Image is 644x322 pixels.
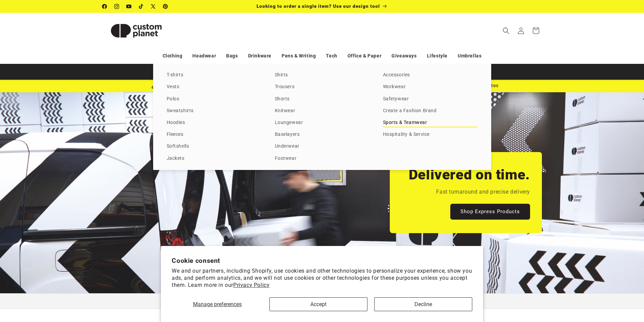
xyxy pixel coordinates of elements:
p: Fast turnaround and precise delivery [436,187,530,197]
a: Softshells [167,142,261,151]
a: Loungewear [275,118,369,127]
a: Office & Paper [348,50,381,62]
a: Underwear [275,142,369,151]
a: Fleeces [167,130,261,139]
a: Create a Fashion Brand [383,106,478,116]
a: Lifestyle [427,50,448,62]
a: Bags [226,50,238,62]
a: Umbrellas [458,50,481,62]
a: Polos [167,95,261,104]
a: Hospitality & Service [383,130,478,139]
span: Looking to order a single item? Use our design tool [257,3,380,9]
button: Manage preferences [172,297,263,311]
a: Baselayers [275,130,369,139]
a: Drinkware [248,50,271,62]
iframe: Chat Widget [531,249,644,322]
a: Pens & Writing [282,50,316,62]
a: Giveaways [391,50,416,62]
a: Footwear [275,154,369,163]
button: Decline [374,297,472,311]
a: Safetywear [383,95,478,104]
summary: Search [499,23,514,38]
a: Shirts [275,71,369,80]
a: Trousers [275,82,369,92]
a: Sports & Teamwear [383,118,478,127]
a: Privacy Policy [233,282,269,288]
a: Tech [326,50,337,62]
a: Workwear [383,82,478,92]
a: Accessories [383,71,478,80]
a: Headwear [192,50,216,62]
span: Manage preferences [193,301,242,307]
a: Custom Planet [100,13,172,48]
a: Shorts [275,95,369,104]
h2: Cookie consent [172,257,472,265]
h2: Delivered on time. [408,166,530,184]
a: T-shirts [167,71,261,80]
a: Jackets [167,154,261,163]
img: Custom Planet [102,16,170,46]
a: Sweatshirts [167,106,261,116]
a: Shop Express Products [450,204,530,220]
button: Accept [269,297,367,311]
a: Clothing [163,50,183,62]
p: We and our partners, including Shopify, use cookies and other technologies to personalize your ex... [172,268,472,289]
a: Vests [167,82,261,92]
a: Hoodies [167,118,261,127]
a: Knitwear [275,106,369,116]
